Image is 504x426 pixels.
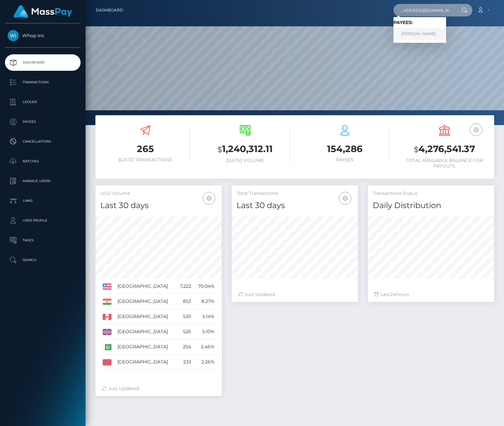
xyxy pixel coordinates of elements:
h3: 4,276,541.37 [399,143,489,156]
a: [PERSON_NAME] [393,28,446,40]
h3: 1,240,312.11 [200,143,290,156]
p: Taxes [8,235,78,245]
div: Just Updated [102,385,215,392]
td: 233 [176,355,193,370]
small: $ [217,145,222,154]
td: 8.27% [193,294,217,309]
h6: [DATE] Volume [200,158,290,163]
a: Search [5,252,81,268]
h3: 154,286 [300,143,390,155]
small: $ [414,145,418,154]
p: Ledger [8,97,78,107]
td: 526 [176,324,193,339]
td: [GEOGRAPHIC_DATA] [115,309,176,324]
a: Ledger [5,94,81,110]
p: Cancellations [8,137,78,146]
td: 2.26% [193,355,217,370]
a: Links [5,193,81,209]
p: Payees [8,117,78,127]
td: 530 [176,309,193,324]
p: Search [8,255,78,265]
td: 70.04% [193,279,217,294]
img: PK.png [103,344,112,350]
td: [GEOGRAPHIC_DATA] [115,324,176,339]
td: [GEOGRAPHIC_DATA] [115,294,176,309]
h5: Transactions Status [373,190,489,197]
img: US.png [103,283,112,289]
h3: 265 [100,143,190,155]
img: MA.png [103,359,112,365]
a: Payees [5,114,81,130]
span: 24 [390,291,396,297]
p: Manage Users [8,176,78,186]
td: 5.14% [193,309,217,324]
td: 2.46% [193,339,217,355]
p: Dashboard [8,58,78,67]
a: Dashboard [96,3,123,17]
span: Whop Inc [5,33,81,39]
p: User Profile [8,216,78,226]
a: Batches [5,153,81,170]
a: Taxes [5,232,81,249]
a: Transactions [5,74,81,91]
a: User Profile [5,212,81,229]
h4: Daily Distribution [373,200,489,211]
h6: Total Available Balance for Payouts [399,158,489,169]
a: Manage Users [5,173,81,189]
h6: [DATE] Transactions [100,157,190,163]
td: [GEOGRAPHIC_DATA] [115,339,176,355]
td: 254 [176,339,193,355]
td: 5.10% [193,324,217,339]
h4: Last 30 days [237,200,353,211]
p: Transactions [8,77,78,87]
td: 853 [176,294,193,309]
td: [GEOGRAPHIC_DATA] [115,355,176,370]
h6: Payees [300,157,390,163]
h5: Total Transactions [237,190,353,197]
img: GB.png [103,329,112,335]
img: CA.png [103,314,112,320]
td: [GEOGRAPHIC_DATA] [115,279,176,294]
h6: Payees: [393,20,446,25]
img: MassPay Logo [13,5,72,18]
a: Cancellations [5,133,81,150]
img: IN.png [103,299,112,305]
a: Dashboard [5,54,81,71]
h4: Last 30 days [100,200,217,211]
input: Search... [393,4,455,16]
p: Links [8,196,78,206]
img: Whop Inc [8,30,19,41]
div: Just Updated [238,291,351,298]
p: Batches [8,156,78,166]
div: Last hours [374,291,488,298]
td: 7,222 [176,279,193,294]
h5: USD Volume [100,190,217,197]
